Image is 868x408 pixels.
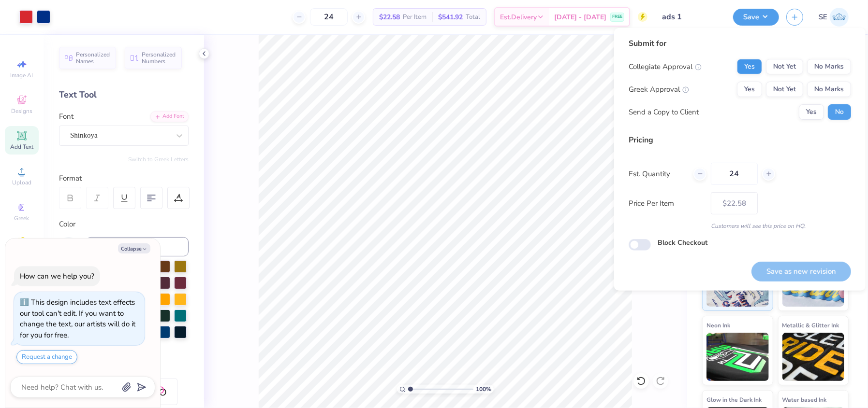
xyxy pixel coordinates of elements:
span: FREE [612,14,622,20]
span: $22.58 [379,12,400,22]
img: Metallic & Glitter Ink [782,333,845,381]
button: Collapse [118,243,150,253]
span: Add Text [10,143,33,151]
span: Glow in the Dark Ink [706,394,762,405]
div: This design includes text effects our tool can't edit. If you want to change the text, our artist... [20,297,135,340]
span: Greek [15,214,29,222]
button: No [828,104,851,120]
label: Price Per Item [629,198,704,209]
div: Color [59,219,189,230]
button: No Marks [807,59,851,74]
span: Designs [11,107,32,115]
div: Submit for [629,38,851,49]
span: $541.92 [438,12,463,22]
span: SE [819,12,827,23]
button: Switch to Greek Letters [128,155,189,163]
button: Not Yet [766,59,803,74]
div: Greek Approval [629,84,689,95]
span: Upload [12,179,31,186]
span: Water based Ink [782,394,827,405]
span: 100 % [476,385,491,394]
input: – – [711,163,758,185]
span: Neon Ink [706,320,730,330]
a: SE [819,8,849,27]
button: Yes [737,59,762,74]
span: Image AI [11,71,33,79]
input: e.g. 7428 c [86,237,189,256]
button: No Marks [807,82,851,97]
button: Not Yet [766,82,803,97]
div: Add Font [150,111,189,122]
button: Yes [737,82,762,97]
img: Shirley Evaleen B [830,8,849,27]
span: Metallic & Glitter Ink [782,320,839,330]
span: Total [466,12,480,22]
span: Personalized Names [76,51,110,65]
div: Pricing [629,134,851,146]
button: Save [733,9,779,26]
label: Est. Quantity [629,169,686,180]
div: Format [59,173,190,184]
span: Personalized Numbers [142,51,176,65]
label: Font [59,111,74,122]
button: Request a change [16,350,77,364]
button: Yes [799,104,824,120]
label: Block Checkout [658,238,707,248]
div: Text Tool [59,88,189,101]
input: – – [310,8,348,26]
div: Send a Copy to Client [629,107,699,118]
input: Untitled Design [655,7,726,27]
span: Est. Delivery [500,12,537,22]
img: Neon Ink [706,333,769,381]
span: Per Item [403,12,427,22]
span: [DATE] - [DATE] [554,12,606,22]
div: Collegiate Approval [629,61,702,72]
div: How can we help you? [20,271,94,281]
div: Customers will see this price on HQ. [629,222,851,230]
